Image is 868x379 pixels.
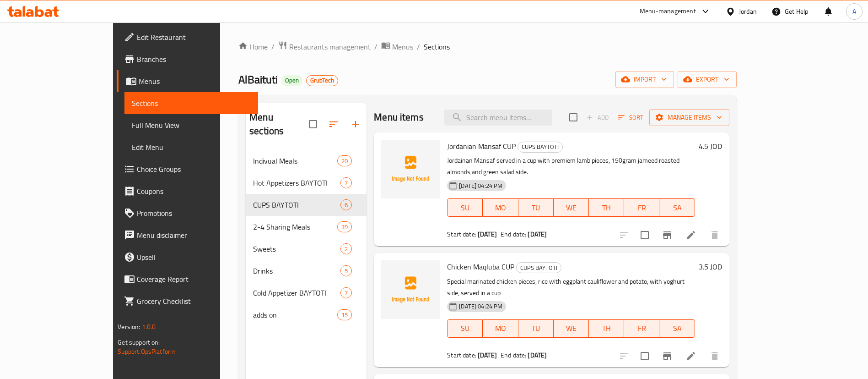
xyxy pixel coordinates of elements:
[528,228,547,240] b: [DATE]
[289,41,371,52] span: Restaurants management
[447,276,695,299] p: Special marinated chicken pieces, rice with eggplant cauliflower and potato, with yoghurt side, s...
[478,228,497,240] b: [DATE]
[374,41,377,52] li: /
[132,120,251,131] span: Full Menu View
[253,287,340,298] div: Cold Appetizer BAYTOTI
[341,179,351,187] span: 7
[593,322,620,335] span: TH
[253,199,340,210] span: CUPS BAYTOTI
[635,346,654,366] span: Select to update
[657,112,722,123] span: Manage items
[583,110,612,125] span: Add item
[444,110,552,126] input: search
[478,349,497,361] b: [DATE]
[624,319,659,338] button: FR
[137,274,251,285] span: Coverage Report
[593,201,620,214] span: TH
[612,110,649,125] span: Sort items
[118,346,176,357] a: Support.OpsPlatform
[253,265,340,276] div: Drinks
[137,296,251,307] span: Grocery Checklist
[381,140,440,198] img: Jordanian Mansaf CUP
[381,41,413,53] a: Menus
[117,202,258,224] a: Promotions
[338,311,351,319] span: 15
[518,198,554,217] button: TU
[739,6,757,16] div: Jordan
[501,228,526,240] span: End date:
[137,208,251,219] span: Promotions
[528,349,547,361] b: [DATE]
[338,157,351,165] span: 20
[656,345,678,367] button: Branch-specific-item
[663,201,691,214] span: SA
[249,110,309,138] h2: Menu sections
[341,201,351,209] span: 6
[381,260,440,319] img: Chicken Maqluba CUP
[117,158,258,180] a: Choice Groups
[516,262,561,273] div: CUPS BAYTOTI
[623,74,667,85] span: import
[341,267,351,275] span: 5
[117,224,258,246] a: Menu disclaimer
[341,245,351,253] span: 2
[278,41,371,53] a: Restaurants management
[517,263,561,273] span: CUPS BAYTOTI
[117,290,258,312] a: Grocery Checklist
[246,304,367,326] div: adds on15
[132,98,251,109] span: Sections
[618,112,643,123] span: Sort
[635,225,654,245] span: Select to update
[117,26,258,48] a: Edit Restaurant
[483,319,518,338] button: MO
[704,224,726,246] button: delete
[340,287,352,298] div: items
[124,136,258,158] a: Edit Menu
[337,221,352,232] div: items
[246,146,367,330] nav: Menu sections
[246,194,367,216] div: CUPS BAYTOTI6
[132,142,251,153] span: Edit Menu
[139,76,251,87] span: Menus
[253,155,337,166] span: Indivual Meals
[628,322,656,335] span: FR
[271,41,275,52] li: /
[340,265,352,276] div: items
[117,180,258,202] a: Coupons
[246,260,367,282] div: Drinks5
[659,198,695,217] button: SA
[451,201,479,214] span: SU
[455,302,506,311] span: [DATE] 04:24 PM
[374,110,424,124] h2: Menu items
[137,252,251,263] span: Upsell
[518,319,554,338] button: TU
[137,164,251,175] span: Choice Groups
[253,309,337,320] span: adds on
[518,142,563,153] div: CUPS BAYTOTI
[137,186,251,197] span: Coupons
[628,201,656,214] span: FR
[685,230,696,241] a: Edit menu item
[447,349,476,361] span: Start date:
[246,282,367,304] div: Cold Appetizer BAYTOTI7
[486,201,514,214] span: MO
[447,198,483,217] button: SU
[624,198,659,217] button: FR
[238,41,737,53] nav: breadcrumb
[117,268,258,290] a: Coverage Report
[501,349,526,361] span: End date:
[117,48,258,70] a: Branches
[522,201,550,214] span: TU
[451,322,479,335] span: SU
[455,181,506,190] span: [DATE] 04:24 PM
[246,238,367,260] div: Sweets2
[340,199,352,210] div: items
[424,41,450,52] span: Sections
[307,77,338,84] span: GrubTech
[483,198,518,217] button: MO
[557,201,585,214] span: WE
[281,77,302,84] span: Open
[253,221,337,232] span: 2-4 Sharing Meals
